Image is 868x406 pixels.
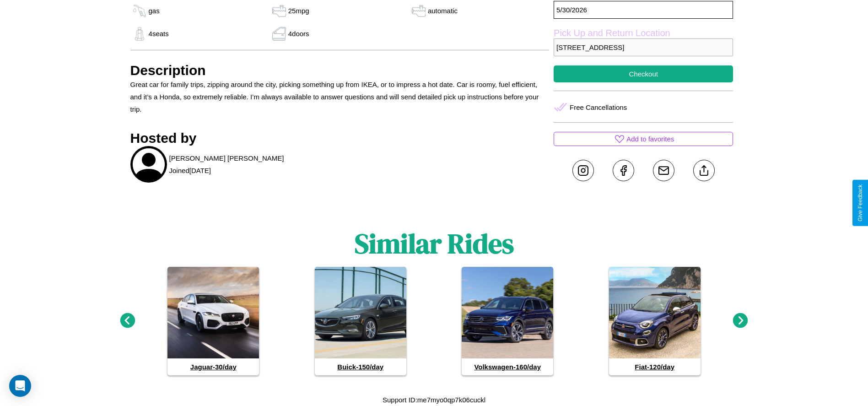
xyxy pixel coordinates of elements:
[609,358,701,375] h4: Fiat - 120 /day
[288,27,309,40] p: 4 doors
[410,4,428,18] img: gas
[315,267,406,375] a: Buick-150/day
[167,358,259,375] h4: Jaguar - 30 /day
[149,5,160,17] p: gas
[355,225,514,262] h1: Similar Rides
[288,5,309,17] p: 25 mpg
[130,78,550,115] p: Great car for family trips, zipping around the city, picking something up from IKEA, or to impres...
[169,152,284,164] p: [PERSON_NAME] [PERSON_NAME]
[9,375,31,397] div: Open Intercom Messenger
[554,132,733,146] button: Add to favorites
[554,1,733,19] p: 5 / 30 / 2026
[428,5,458,17] p: automatic
[130,27,149,41] img: gas
[609,267,701,375] a: Fiat-120/day
[554,65,733,82] button: Checkout
[554,38,733,56] p: [STREET_ADDRESS]
[130,4,149,18] img: gas
[462,267,553,375] a: Volkswagen-160/day
[315,358,406,375] h4: Buick - 150 /day
[130,130,550,146] h3: Hosted by
[270,27,288,41] img: gas
[149,27,169,40] p: 4 seats
[554,28,733,38] label: Pick Up and Return Location
[626,133,674,145] p: Add to favorites
[167,267,259,375] a: Jaguar-30/day
[570,101,627,114] p: Free Cancellations
[169,164,211,177] p: Joined [DATE]
[270,4,288,18] img: gas
[383,394,485,406] p: Support ID: me7myo0qp7k06cuckl
[857,184,863,222] div: Give Feedback
[130,63,550,78] h3: Description
[462,358,553,375] h4: Volkswagen - 160 /day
